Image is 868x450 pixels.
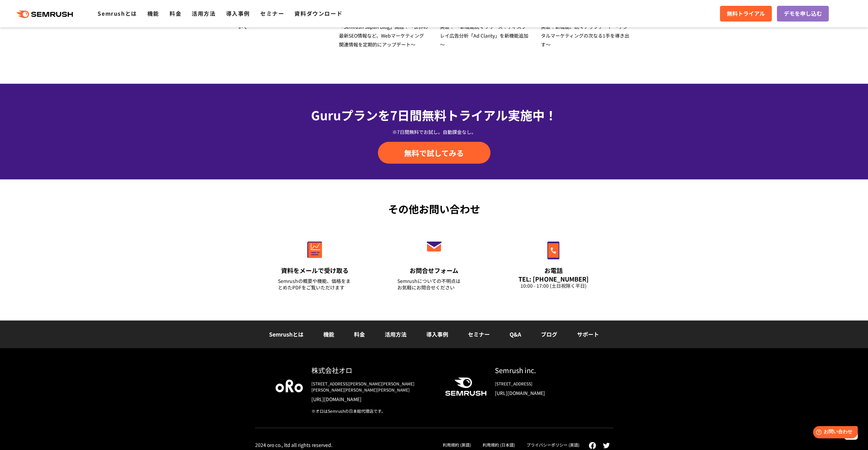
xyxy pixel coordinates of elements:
[311,365,434,375] div: 株式会社オロ
[495,390,593,396] a: [URL][DOMAIN_NAME]
[264,227,366,299] a: 資料をメールで受け取る Semrushの概要や機能、価格をまとめたPDFをご覧いただけます
[255,442,333,448] div: 2024 oro co., ltd all rights reserved.
[589,442,596,449] img: facebook
[294,9,342,17] a: 資料ダウンロード
[147,9,159,17] a: 機能
[727,9,765,18] span: 無料トライアル
[255,128,613,135] div: ※7日間無料でお試し。自動課金なし。
[339,14,428,48] span: Semrushの新オウンドメディア 「Semrush Japan Blog」開設！～世界の最新SEO情報など、Webマーケティング関連情報を定期的にアップデート～
[422,106,557,124] span: 無料トライアル実施中！
[440,14,528,48] span: 「Semrush」国内登録アカウント10,000突破！ ～新機能続々リリース！ディスプレイ広告分析「Ad Clarity」を新機能追加～
[238,14,326,30] span: Semrush の登録国外事業者への登録について
[311,381,434,393] div: [STREET_ADDRESS][PERSON_NAME][PERSON_NAME][PERSON_NAME][PERSON_NAME][PERSON_NAME]
[269,330,304,338] a: Semrushとは
[170,9,181,17] a: 料金
[468,330,490,338] a: セミナー
[720,6,772,22] a: 無料トライアル
[517,283,590,289] div: 10:00 - 17:00 (土日祝除く平日)
[495,381,593,387] div: [STREET_ADDRESS]
[510,330,521,338] a: Q&A
[777,6,829,22] a: デモを申し込む
[517,266,590,275] div: お電話
[98,9,137,17] a: Semrushとは
[311,408,434,414] div: ※オロはSemrushの日本総代理店です。
[397,278,471,291] div: Semrushについての不明点は お気軽にお問合せください
[495,365,593,375] div: Semrush inc.
[226,9,250,17] a: 導入事例
[443,442,471,448] a: 利用規約 (英語)
[354,330,365,338] a: 料金
[260,9,284,17] a: セミナー
[541,330,557,338] a: ブログ
[577,330,599,338] a: サポート
[541,14,629,48] span: 『Semrush』国内利用アカウント7,000突破！新機能、続々アップデート ～デジタルマーケティングの次なる1手を導き出す～
[378,142,490,164] a: 無料で試してみる
[192,9,216,17] a: 活用方法
[278,266,352,275] div: 資料をメールで受け取る
[404,148,464,158] span: 無料で試してみる
[784,9,822,18] span: デモを申し込む
[276,380,303,392] img: oro company
[397,266,471,275] div: お問合せフォーム
[807,423,860,442] iframe: Help widget launcher
[255,201,613,217] div: その他お問い合わせ
[603,443,610,448] img: twitter
[385,330,407,338] a: 活用方法
[278,278,352,291] div: Semrushの概要や機能、価格をまとめたPDFをご覧いただけます
[517,275,590,283] div: TEL: [PHONE_NUMBER]
[527,442,579,448] a: プライバシーポリシー (英語)
[426,330,448,338] a: 導入事例
[255,106,613,124] div: Guruプランを7日間
[483,442,515,448] a: 利用規約 (日本語)
[311,396,434,403] a: [URL][DOMAIN_NAME]
[383,227,485,299] a: お問合せフォーム Semrushについての不明点はお気軽にお問合せください
[323,330,334,338] a: 機能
